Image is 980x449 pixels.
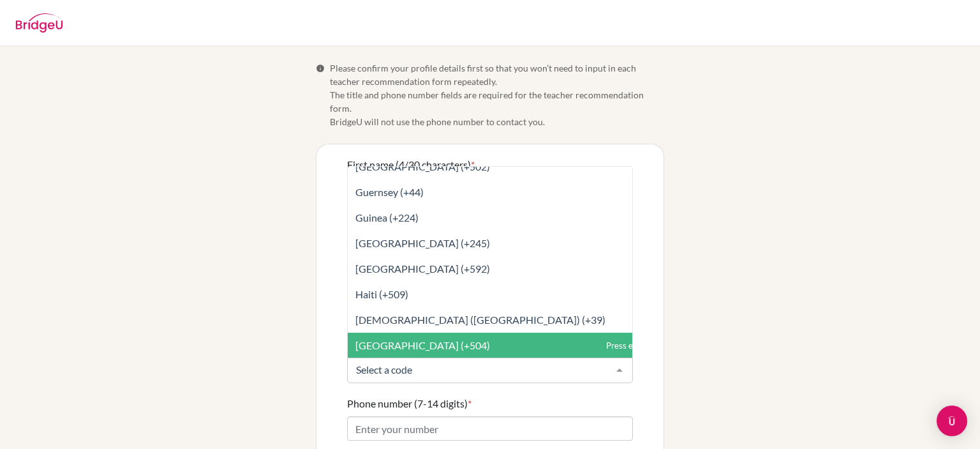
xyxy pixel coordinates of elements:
[355,211,419,224] span: Guinea (+224)
[937,406,967,436] div: Open Intercom Messenger
[353,363,607,376] input: Select a code
[347,396,471,411] label: Phone number (7-14 digits)
[355,186,424,198] span: Guernsey (+44)
[355,160,490,172] span: [GEOGRAPHIC_DATA] (+502)
[347,416,633,441] input: Enter your number
[316,64,325,73] span: Info
[355,237,490,249] span: [GEOGRAPHIC_DATA] (+245)
[15,13,63,33] img: BridgeU logo
[330,61,664,128] span: Please confirm your profile details first so that you won’t need to input in each teacher recomme...
[347,157,475,172] label: First name (4/30 characters)
[355,263,490,275] span: [GEOGRAPHIC_DATA] (+592)
[355,288,408,300] span: Haiti (+509)
[355,339,490,351] span: [GEOGRAPHIC_DATA] (+504)
[355,314,605,326] span: [DEMOGRAPHIC_DATA] ([GEOGRAPHIC_DATA]) (+39)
